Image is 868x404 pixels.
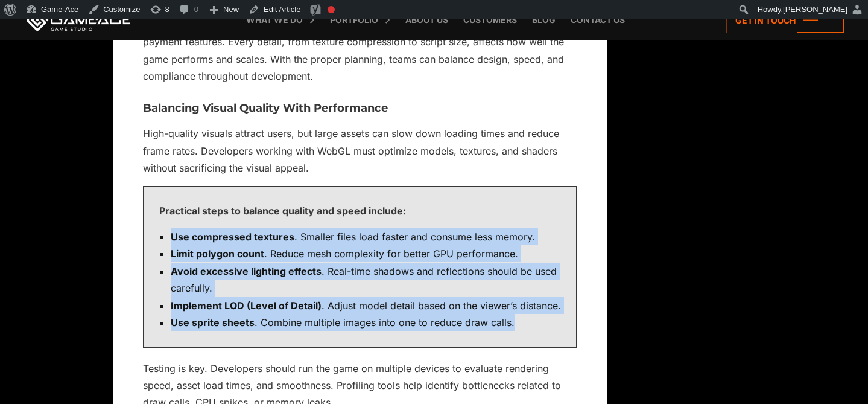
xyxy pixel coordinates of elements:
li: . Adjust model detail based on the viewer’s distance. [171,297,561,314]
div: Focus keyphrase not set [328,6,335,13]
strong: Practical steps to balance quality and speed include: [159,205,406,217]
h3: Balancing Visual Quality With Performance [143,103,577,115]
li: . Real-time shadows and reflections should be used carefully. [171,263,561,297]
strong: Use sprite sheets [171,316,255,329]
a: Get in touch [726,7,844,33]
strong: Implement LOD (Level of Detail) [171,300,322,312]
li: . Smaller files load faster and consume less memory. [171,228,561,245]
strong: Use compressed textures [171,231,294,243]
li: . Combine multiple images into one to reduce draw calls. [171,314,561,331]
strong: Avoid excessive lighting effects [171,265,322,277]
span: [PERSON_NAME] [783,5,847,14]
li: . Reduce mesh complexity for better GPU performance. [171,245,561,262]
p: High-quality visuals attract users, but large assets can slow down loading times and reduce frame... [143,125,577,176]
strong: Limit polygon count [171,248,264,260]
